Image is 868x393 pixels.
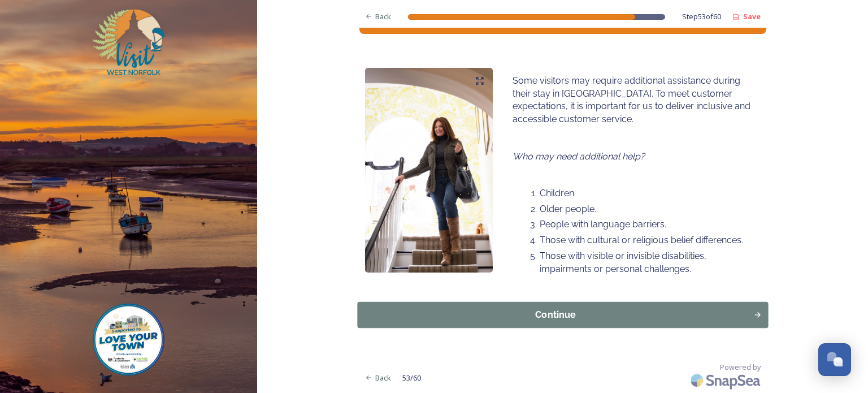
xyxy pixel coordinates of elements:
p: Some visitors may require additional assistance during their stay in [GEOGRAPHIC_DATA]. To meet c... [513,75,752,126]
span: Powered by [720,362,761,373]
li: People with language barriers. [526,218,752,231]
strong: Save [743,11,761,21]
span: 53 / 60 [402,373,421,383]
button: Open Chat [818,343,851,376]
li: Those with cultural or religious belief differences. [526,234,752,247]
li: Older people. [526,203,752,216]
li: Those with visible or invisible disabilities, impairments or personal challenges. [526,250,752,275]
span: Back [375,373,391,383]
li: Children. [526,187,752,200]
button: Continue [357,302,768,328]
em: Who may need additional help? [513,151,645,162]
span: Step 53 of 60 [682,11,721,22]
span: Back [375,11,391,22]
div: Continue [363,308,747,322]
